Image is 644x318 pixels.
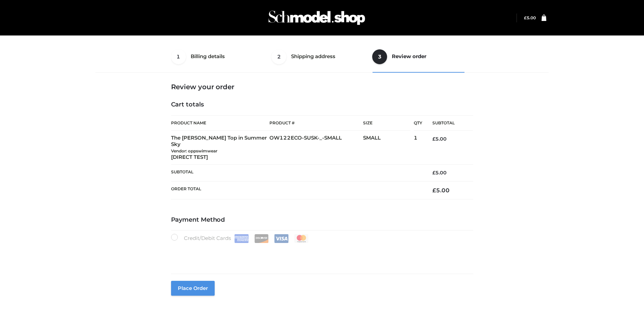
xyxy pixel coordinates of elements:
h3: Review your order [171,83,473,91]
th: Subtotal [171,165,423,181]
th: Subtotal [422,116,473,131]
th: Size [363,116,410,131]
img: Mastercard [294,234,309,243]
span: £ [432,187,436,194]
bdi: 5.00 [524,15,536,20]
img: Amex [234,234,249,243]
bdi: 5.00 [432,136,447,142]
img: Discover [254,234,269,243]
th: Product Name [171,115,270,131]
h4: Cart totals [171,101,473,108]
th: Order Total [171,181,423,199]
span: £ [432,136,435,142]
bdi: 5.00 [432,170,447,176]
iframe: Secure payment input frame [170,242,472,266]
th: Qty [414,115,422,131]
img: Visa [274,234,289,243]
a: £5.00 [524,15,536,20]
small: Vendor: oppswimwear [171,148,217,153]
img: Schmodel Admin 964 [266,4,367,31]
td: SMALL [363,131,414,165]
span: £ [432,170,435,176]
label: Credit/Debit Cards [171,234,309,243]
th: Product # [269,115,363,131]
td: OW122ECO-SUSK-_-SMALL [269,131,363,165]
h4: Payment Method [171,216,473,224]
button: Place order [171,281,215,296]
span: £ [524,15,527,20]
td: 1 [414,131,422,165]
bdi: 5.00 [432,187,450,194]
td: The [PERSON_NAME] Top in Summer Sky [DIRECT TEST] [171,131,270,165]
